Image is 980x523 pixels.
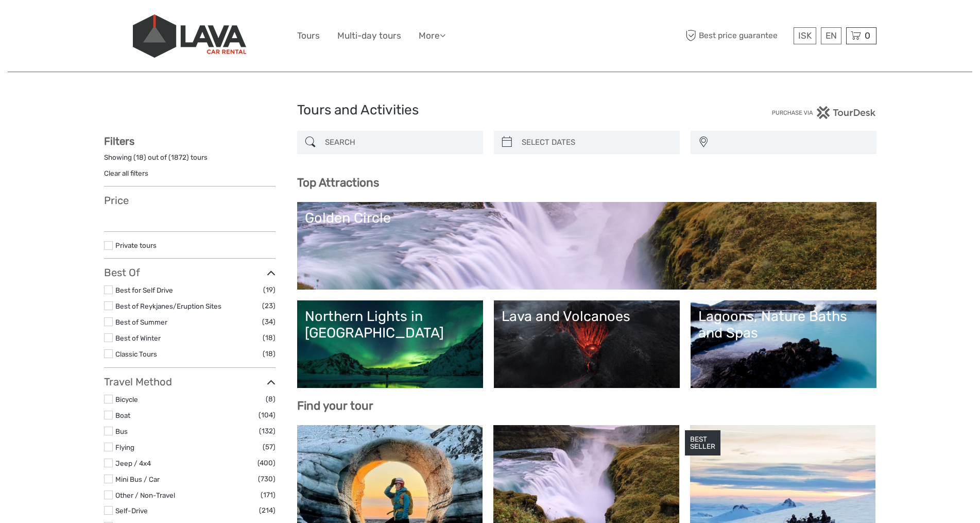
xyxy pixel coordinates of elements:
a: Self-Drive [115,507,148,515]
input: SELECT DATES [518,133,675,151]
a: Mini Bus / Car [115,475,160,483]
a: Classic Tours [115,350,157,358]
span: 0 [863,30,872,41]
a: Bicycle [115,395,138,403]
h1: Tours and Activities [297,102,683,119]
a: Best for Self Drive [115,286,173,294]
span: (132) [259,425,276,437]
span: (19) [263,284,276,296]
b: Top Attractions [297,176,379,190]
span: ISK [798,30,812,41]
label: 1872 [171,153,186,162]
a: Best of Reykjanes/Eruption Sites [115,302,221,310]
span: (18) [263,348,276,360]
img: 523-13fdf7b0-e410-4b32-8dc9-7907fc8d33f7_logo_big.jpg [133,14,246,58]
a: Best of Summer [115,318,167,326]
span: (400) [257,457,276,469]
label: 18 [136,153,144,162]
a: Best of Winter [115,334,161,342]
a: Other / Non-Travel [115,491,175,499]
a: Lagoons, Nature Baths and Spas [698,308,869,380]
img: PurchaseViaTourDesk.png [771,106,876,119]
span: (171) [261,489,276,501]
div: Golden Circle [305,210,869,226]
span: (214) [259,504,276,516]
span: (18) [263,332,276,344]
div: EN [821,27,841,44]
input: SEARCH [321,133,478,151]
a: Flying [115,443,134,451]
span: (34) [262,316,276,328]
a: Lava and Volcanoes [502,308,672,380]
strong: Filters [104,135,134,147]
div: Showing ( ) out of ( ) tours [104,153,276,168]
a: More [419,28,445,43]
span: Best price guarantee [683,27,791,44]
a: Bus [115,427,128,435]
a: Northern Lights in [GEOGRAPHIC_DATA] [305,308,475,380]
span: (730) [258,473,276,485]
span: (8) [266,393,276,405]
b: Find your tour [297,399,373,413]
div: Northern Lights in [GEOGRAPHIC_DATA] [305,308,475,342]
h3: Travel Method [104,376,276,388]
a: Multi-day tours [337,28,401,43]
div: Lagoons, Nature Baths and Spas [698,308,869,342]
span: (57) [263,441,276,453]
div: BEST SELLER [685,430,720,456]
a: Tours [297,28,320,43]
a: Golden Circle [305,210,869,282]
span: (104) [259,409,276,421]
span: (23) [262,300,276,312]
h3: Best Of [104,266,276,279]
a: Clear all filters [104,169,148,177]
h3: Price [104,194,276,207]
div: Lava and Volcanoes [502,308,672,325]
a: Jeep / 4x4 [115,459,151,467]
a: Private tours [115,241,157,249]
a: Boat [115,411,130,419]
